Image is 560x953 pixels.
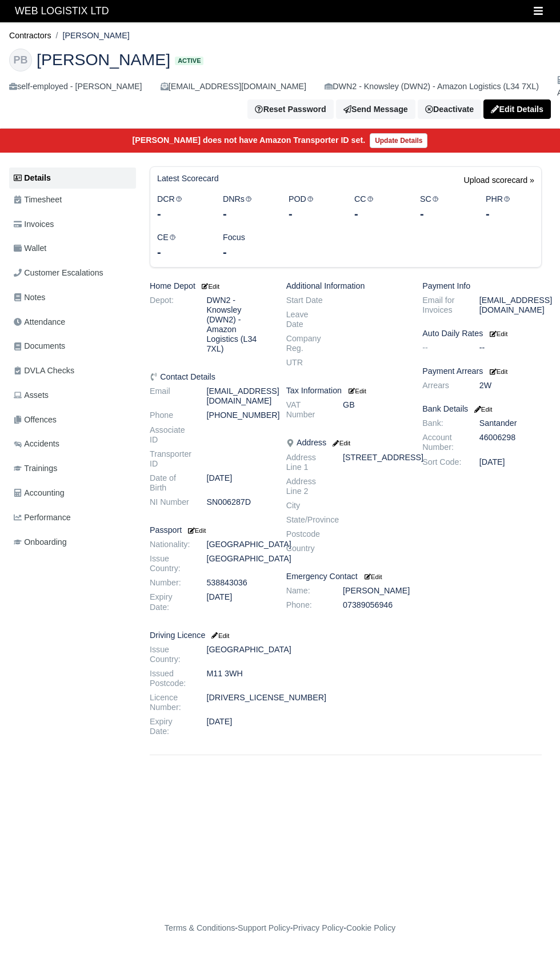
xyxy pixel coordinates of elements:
span: Notes [14,291,45,304]
a: Invoices [9,213,136,236]
div: Chat Widget [503,898,560,953]
dt: NI Number [141,497,198,507]
h6: Address [286,438,406,448]
dt: Depot: [141,296,198,354]
span: Customer Escalations [14,266,103,280]
div: SC [411,193,477,222]
span: Trainings [14,462,57,475]
dd: [DRIVERS_LICENSE_NUMBER] [198,693,277,712]
span: Assets [14,389,49,402]
a: Details [9,168,136,189]
span: Invoices [14,218,54,231]
a: Edit [200,281,219,290]
dd: GB [334,400,414,420]
a: Edit [346,386,366,395]
a: Customer Escalations [9,262,136,284]
dt: Email [141,386,198,406]
a: Terms & Conditions [165,923,235,932]
a: Onboarding [9,531,136,553]
button: Toggle navigation [526,3,551,19]
dt: Start Date [278,296,334,305]
span: Timesheet [14,193,62,206]
dt: Expiry Date: [141,717,198,736]
span: Documents [14,340,65,353]
dd: 07389056946 [334,600,414,610]
dt: Expiry Date: [141,592,198,612]
span: [PERSON_NAME] [37,51,170,67]
dt: Issued Postcode: [141,669,198,688]
div: PB [9,49,32,71]
a: Upload scorecard » [464,174,534,193]
div: POD [280,193,346,222]
dd: Santander [471,418,550,428]
a: Cookie Policy [346,923,395,932]
li: [PERSON_NAME] [51,29,130,42]
a: Edit [487,329,507,338]
div: - [157,244,206,260]
h6: Tax Information [286,386,406,396]
a: Assets [9,384,136,406]
dt: Issue Country: [141,554,198,573]
dt: State/Province [278,515,334,525]
a: DVLA Checks [9,360,136,382]
a: Attendance [9,311,136,333]
div: - [486,206,534,222]
dt: Address Line 2 [278,477,334,496]
dt: Issue Country: [141,645,198,664]
div: DNRs [214,193,280,222]
small: Edit [490,368,507,375]
dd: [EMAIL_ADDRESS][DOMAIN_NAME] [198,386,277,406]
dd: [PERSON_NAME] [334,586,414,596]
div: - - - [74,922,486,935]
dt: Sort Code: [414,457,470,467]
h6: Bank Details [422,404,542,414]
a: Edit Details [483,99,551,119]
small: Edit [186,527,206,534]
a: Offences [9,409,136,431]
dt: Account Number: [414,433,470,452]
div: DWN2 - Knowsley (DWN2) - Amazon Logistics (L34 7XL) [325,80,539,93]
div: CC [346,193,411,222]
span: Wallet [14,242,46,255]
span: Accidents [14,437,59,450]
dd: [EMAIL_ADDRESS][DOMAIN_NAME] [471,296,550,315]
a: Privacy Policy [293,923,344,932]
a: Accidents [9,433,136,455]
small: Edit [365,573,382,580]
dt: Company Reg. [278,334,334,353]
div: [EMAIL_ADDRESS][DOMAIN_NAME] [161,80,306,93]
h6: Additional Information [286,281,406,291]
dt: Nationality: [141,540,198,549]
a: Update Details [370,133,427,148]
small: Edit [200,283,219,290]
a: Edit [331,438,350,447]
dd: [GEOGRAPHIC_DATA] [198,540,277,549]
h6: Passport [150,525,269,535]
div: Focus [214,231,280,260]
h6: Latest Scorecard [157,174,219,184]
a: Support Policy [238,923,290,932]
a: Accounting [9,482,136,504]
div: - [289,206,337,222]
button: Reset Password [247,99,333,119]
dt: Phone: [278,600,334,610]
dt: Leave Date [278,310,334,329]
a: Send Message [336,99,415,119]
span: Active [175,57,203,65]
dt: Number: [141,578,198,588]
dt: Associate ID [141,425,198,445]
dd: 2W [471,381,550,390]
dt: VAT Number [278,400,334,420]
a: Contractors [9,31,51,40]
dd: [DATE] [198,592,277,612]
dd: SN006287D [198,497,277,507]
div: CE [149,231,214,260]
h6: Emergency Contact [286,572,406,581]
dt: Bank: [414,418,470,428]
h6: Driving Licence [150,631,269,640]
dd: 538843036 [198,578,277,588]
dd: [PHONE_NUMBER] [198,410,277,420]
dd: 46006298 [471,433,550,452]
div: DCR [149,193,214,222]
dd: M11 3WH [198,669,277,688]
